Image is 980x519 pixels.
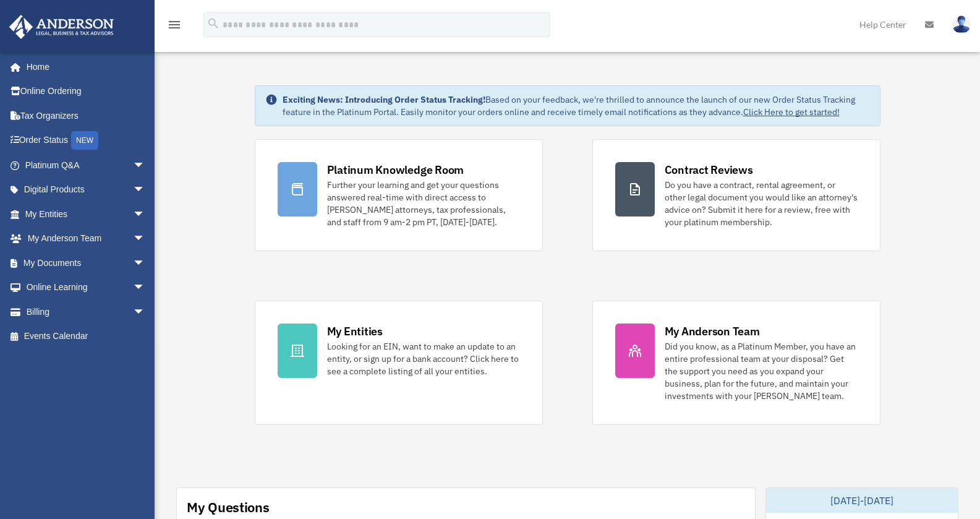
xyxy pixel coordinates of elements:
[9,202,164,226] a: My Entitiesarrow_drop_down
[71,131,98,150] div: NEW
[283,94,485,105] strong: Exciting News: Introducing Order Status Tracking!
[327,324,383,339] div: My Entities
[167,17,182,32] i: menu
[133,226,158,252] span: arrow_drop_down
[133,202,158,227] span: arrow_drop_down
[9,178,164,202] a: Digital Productsarrow_drop_down
[207,17,220,30] i: search
[133,275,158,301] span: arrow_drop_down
[327,340,520,377] div: Looking for an EIN, want to make an update to an entity, or sign up for a bank account? Click her...
[9,226,164,251] a: My Anderson Teamarrow_drop_down
[283,93,870,118] div: Based on your feedback, we're thrilled to announce the launch of our new Order Status Tracking fe...
[9,275,164,300] a: Online Learningarrow_drop_down
[9,299,164,324] a: Billingarrow_drop_down
[665,324,760,339] div: My Anderson Team
[187,498,270,517] div: My Questions
[766,488,958,513] div: [DATE]-[DATE]
[255,301,543,425] a: My Entities Looking for an EIN, want to make an update to an entity, or sign up for a bank accoun...
[9,153,164,178] a: Platinum Q&Aarrow_drop_down
[327,179,520,228] div: Further your learning and get your questions answered real-time with direct access to [PERSON_NAM...
[327,162,464,178] div: Platinum Knowledge Room
[255,139,543,251] a: Platinum Knowledge Room Further your learning and get your questions answered real-time with dire...
[952,15,971,33] img: User Pic
[665,340,858,402] div: Did you know, as a Platinum Member, you have an entire professional team at your disposal? Get th...
[9,103,164,128] a: Tax Organizers
[9,128,164,153] a: Order StatusNEW
[167,22,182,32] a: menu
[743,106,840,118] a: Click Here to get started!
[592,139,880,251] a: Contract Reviews Do you have a contract, rental agreement, or other legal document you would like...
[592,301,880,425] a: My Anderson Team Did you know, as a Platinum Member, you have an entire professional team at your...
[133,153,158,178] span: arrow_drop_down
[9,251,164,275] a: My Documentsarrow_drop_down
[665,162,753,178] div: Contract Reviews
[133,251,158,276] span: arrow_drop_down
[9,324,164,349] a: Events Calendar
[6,15,117,39] img: Anderson Advisors Platinum Portal
[665,179,858,228] div: Do you have a contract, rental agreement, or other legal document you would like an attorney's ad...
[133,178,158,203] span: arrow_drop_down
[9,54,158,79] a: Home
[133,299,158,325] span: arrow_drop_down
[9,79,164,104] a: Online Ordering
